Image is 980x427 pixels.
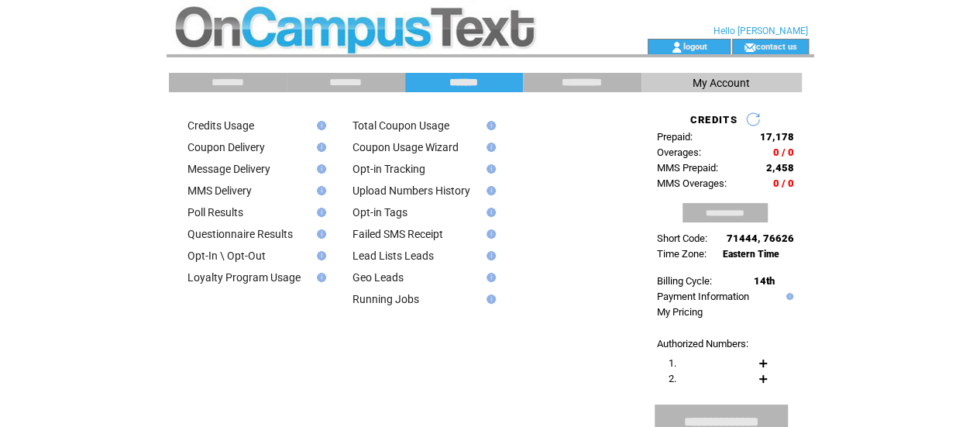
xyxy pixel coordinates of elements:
img: help.gif [482,143,496,152]
a: Loyalty Program Usage [187,271,301,284]
a: logout [683,41,707,51]
a: Poll Results [187,206,243,219]
span: Hello [PERSON_NAME] [714,26,808,36]
span: Short Code: [657,232,707,244]
img: help.gif [312,164,326,174]
a: Payment Information [657,291,749,302]
img: help.gif [312,208,326,217]
span: 0 / 0 [773,177,794,189]
img: help.gif [312,229,326,239]
img: help.gif [782,293,793,300]
a: Message Delivery [187,163,270,175]
a: Geo Leads [352,271,404,284]
a: Lead Lists Leads [352,250,434,262]
a: Coupon Usage Wizard [352,141,459,153]
span: CREDITS [689,114,737,126]
img: help.gif [312,186,326,195]
a: Failed SMS Receipt [352,228,443,240]
span: 0 / 0 [773,146,794,158]
span: Authorized Numbers: [657,338,748,350]
span: Prepaid: [657,131,693,143]
a: Running Jobs [352,293,419,305]
img: help.gif [482,164,496,174]
img: help.gif [482,121,496,130]
img: help.gif [482,229,496,239]
span: Eastern Time [723,249,779,260]
a: Opt-in Tags [352,206,407,219]
img: help.gif [312,121,326,130]
a: Opt-In \ Opt-Out [187,250,266,262]
img: account_icon.gif [671,41,683,53]
a: Credits Usage [187,119,254,132]
img: contact_us_icon.gif [744,41,755,53]
a: Opt-in Tracking [352,163,425,175]
img: help.gif [312,251,326,260]
a: Coupon Delivery [187,141,265,153]
a: Questionnaire Results [187,228,293,240]
img: help.gif [482,186,496,195]
span: MMS Overages: [657,177,727,189]
span: Time Zone: [657,248,707,260]
a: MMS Delivery [187,184,252,197]
span: 71444, 76626 [727,232,794,244]
span: 17,178 [760,131,794,143]
img: help.gif [482,208,496,217]
img: help.gif [482,273,496,282]
a: Total Coupon Usage [352,119,449,132]
span: 14th [754,275,775,287]
span: MMS Prepaid: [657,162,718,174]
img: help.gif [482,294,496,304]
span: 2,458 [766,162,794,174]
img: help.gif [312,143,326,152]
span: Billing Cycle: [657,275,712,287]
a: contact us [755,41,796,51]
a: Upload Numbers History [352,184,470,197]
img: help.gif [312,273,326,282]
span: 1. [669,357,676,369]
a: My Pricing [657,306,703,318]
img: help.gif [482,251,496,260]
span: 2. [669,373,676,384]
span: My Account [693,77,750,89]
span: Overages: [657,146,701,158]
